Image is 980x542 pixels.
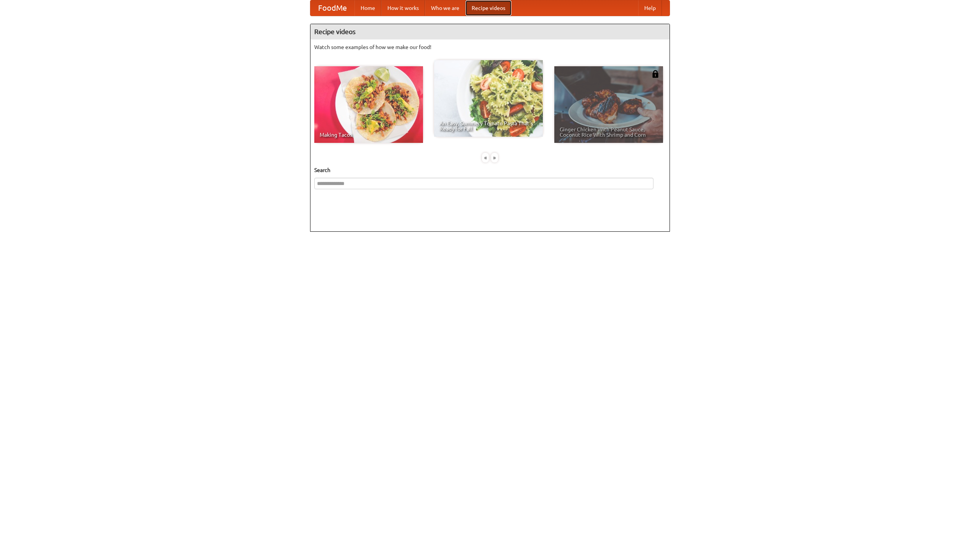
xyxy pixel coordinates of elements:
a: Making Tacos [314,66,423,143]
span: An Easy, Summery Tomato Pasta That's Ready for Fall [439,121,537,131]
span: Making Tacos [320,132,418,138]
a: Recipe videos [465,0,511,16]
a: Help [638,0,662,16]
div: » [491,153,498,162]
div: « [482,153,489,162]
p: Watch some examples of how we make our food! [314,43,666,51]
a: FoodMe [310,0,354,16]
a: How it works [381,0,425,16]
h5: Search [314,166,666,174]
img: 483408.png [652,70,659,78]
a: Home [354,0,381,16]
a: Who we are [425,0,465,16]
h4: Recipe videos [310,24,670,39]
a: An Easy, Summery Tomato Pasta That's Ready for Fall [434,60,543,137]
